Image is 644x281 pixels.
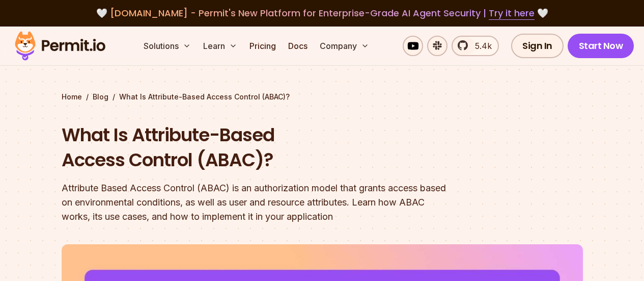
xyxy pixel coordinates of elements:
span: [DOMAIN_NAME] - Permit's New Platform for Enterprise-Grade AI Agent Security | [110,7,535,19]
a: Start Now [568,34,634,58]
button: Company [316,36,373,56]
h1: What Is Attribute-Based Access Control (ABAC)? [62,122,453,173]
a: Sign In [511,34,564,58]
a: Pricing [245,36,280,56]
a: Try it here [489,7,535,20]
img: Permit logo [10,29,110,63]
div: Attribute Based Access Control (ABAC) is an authorization model that grants access based on envir... [62,181,453,224]
div: / / [62,92,583,102]
a: Docs [284,36,312,56]
span: 5.4k [469,40,492,52]
button: Learn [199,36,241,56]
a: Blog [93,92,108,102]
a: Home [62,92,82,102]
a: 5.4k [452,36,499,56]
div: 🤍 🤍 [24,6,620,20]
button: Solutions [139,36,195,56]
